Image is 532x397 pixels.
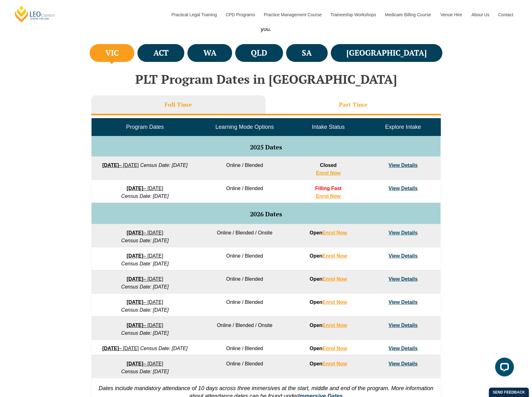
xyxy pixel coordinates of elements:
em: Census Date: [DATE] [121,307,169,313]
a: View Details [389,276,418,282]
strong: Open [310,346,347,351]
a: [DATE]– [DATE] [102,163,139,168]
span: Filling Fast [315,186,341,191]
a: [PERSON_NAME] Centre for Law [14,5,56,23]
span: Explore Intake [385,124,421,130]
td: Online / Blended / Onsite [198,224,291,247]
a: Medicare Billing Course [380,1,436,28]
span: Program Dates [126,124,164,130]
h2: PLT Program Dates in [GEOGRAPHIC_DATA] [88,72,444,86]
a: View Details [389,186,418,191]
strong: [DATE] [127,253,143,259]
strong: Open [310,253,347,259]
a: Enrol Now [316,193,341,199]
em: Census Date: [DATE] [121,261,169,266]
a: CPD Programs [221,1,259,28]
strong: [DATE] [127,230,143,235]
strong: [DATE] [127,299,143,305]
a: About Us [467,1,494,28]
strong: [DATE] [127,276,143,282]
a: Venue Hire [436,1,467,28]
a: [DATE]– [DATE] [127,323,163,328]
a: View Details [389,253,418,259]
span: 2026 Dates [250,210,282,218]
h3: Full Time [165,101,192,108]
em: Census Date: [DATE] [121,193,169,199]
h4: WA [203,48,216,58]
a: [DATE]– [DATE] [127,230,163,235]
a: View Details [389,299,418,305]
a: Enrol Now [316,170,341,176]
span: Closed [320,163,336,168]
a: View Details [389,361,418,366]
em: Census Date: [DATE] [121,369,169,374]
strong: Open [310,323,347,328]
td: Online / Blended [198,270,291,294]
em: Census Date: [DATE] [140,346,188,351]
td: Online / Blended [198,157,291,180]
em: Census Date: [DATE] [121,284,169,289]
h4: QLD [251,48,267,58]
a: [DATE]– [DATE] [127,276,163,282]
h4: [GEOGRAPHIC_DATA] [346,48,427,58]
a: Traineeship Workshops [326,1,380,28]
strong: Open [310,230,347,235]
strong: Open [310,276,347,282]
a: Contact [494,1,518,28]
a: Enrol Now [322,276,347,282]
a: Enrol Now [322,230,347,235]
a: [DATE]– [DATE] [127,186,163,191]
a: View Details [389,323,418,328]
em: Census Date: [DATE] [121,330,169,336]
strong: [DATE] [102,346,119,351]
a: Practice Management Course [259,1,326,28]
em: Census Date: [DATE] [140,163,188,168]
a: Practical Legal Training [167,1,221,28]
td: Online / Blended [198,294,291,317]
a: Enrol Now [322,323,347,328]
td: Online / Blended [198,355,291,378]
strong: Open [310,299,347,305]
a: Enrol Now [322,361,347,366]
strong: [DATE] [127,361,143,366]
a: View Details [389,346,418,351]
a: [DATE]– [DATE] [127,299,163,305]
strong: Open [310,361,347,366]
a: Enrol Now [322,253,347,259]
iframe: LiveChat chat widget [490,355,516,381]
a: Enrol Now [322,299,347,305]
span: Intake Status [312,124,345,130]
a: View Details [389,230,418,235]
td: Online / Blended [198,340,291,355]
strong: [DATE] [127,323,143,328]
td: Online / Blended [198,180,291,203]
a: Enrol Now [322,346,347,351]
h3: Part Time [339,101,368,108]
a: View Details [389,163,418,168]
h4: SA [302,48,312,58]
td: Online / Blended [198,247,291,270]
strong: [DATE] [127,186,143,191]
a: [DATE]– [DATE] [102,346,139,351]
a: [DATE]– [DATE] [127,253,163,259]
span: 2025 Dates [250,143,282,151]
strong: [DATE] [102,163,119,168]
a: [DATE]– [DATE] [127,361,163,366]
h4: ACT [153,48,169,58]
em: Census Date: [DATE] [121,238,169,243]
td: Online / Blended / Onsite [198,317,291,340]
span: Learning Mode Options [216,124,274,130]
h4: VIC [105,48,119,58]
